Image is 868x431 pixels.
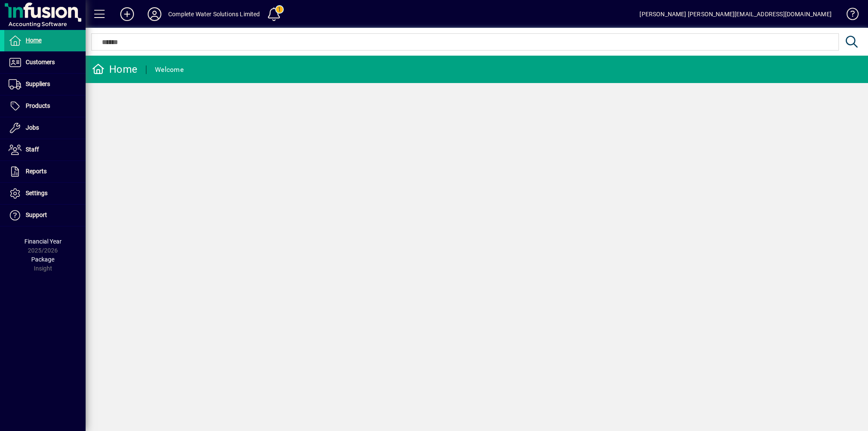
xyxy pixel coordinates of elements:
[26,124,39,131] span: Jobs
[113,6,141,22] button: Add
[4,161,86,182] a: Reports
[168,7,260,21] div: Complete Water Solutions Limited
[26,80,50,87] span: Suppliers
[155,63,184,77] div: Welcome
[26,211,47,218] span: Support
[4,95,86,117] a: Products
[639,7,832,21] div: [PERSON_NAME] [PERSON_NAME][EMAIL_ADDRESS][DOMAIN_NAME]
[31,256,54,263] span: Package
[4,139,86,161] a: Staff
[4,183,86,204] a: Settings
[4,52,86,73] a: Customers
[26,37,42,44] span: Home
[24,238,62,245] span: Financial Year
[4,74,86,95] a: Suppliers
[92,62,137,76] div: Home
[4,117,86,139] a: Jobs
[26,146,39,153] span: Staff
[26,102,50,109] span: Products
[26,168,47,175] span: Reports
[4,205,86,226] a: Support
[141,6,168,22] button: Profile
[840,2,857,30] a: Knowledge Base
[26,59,55,65] span: Customers
[26,190,48,196] span: Settings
